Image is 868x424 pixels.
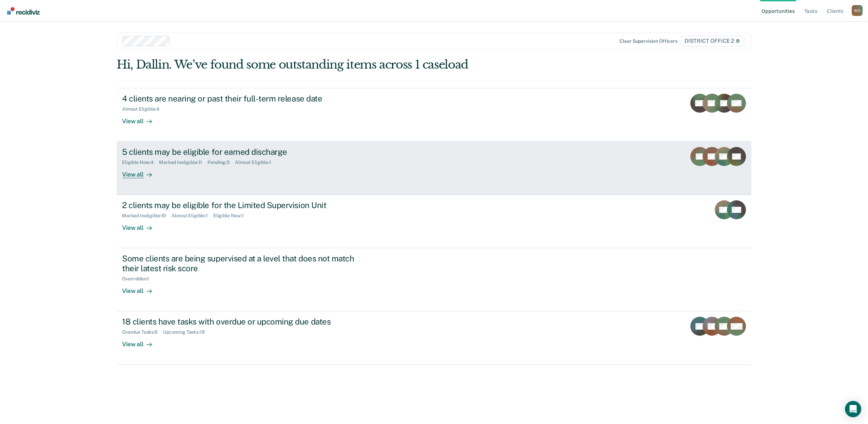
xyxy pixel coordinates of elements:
[117,195,751,248] a: 2 clients may be eligible for the Limited Supervision UnitMarked Ineligible:10Almost Eligible:1El...
[122,335,160,348] div: View all
[117,142,751,195] a: 5 clients may be eligible for earned dischargeEligible Now:4Marked Ineligible:11Pending:3Almost E...
[845,401,861,417] div: Open Intercom Messenger
[122,254,360,273] div: Some clients are being supervised at a level that does not match their latest risk score
[172,213,213,219] div: Almost Eligible : 1
[122,160,159,165] div: Eligible Now : 4
[122,94,360,104] div: 4 clients are nearing or past their full-term release date
[213,213,249,219] div: Eligible Now : 1
[122,147,360,157] div: 5 clients may be eligible for earned discharge
[122,112,160,125] div: View all
[122,282,160,295] div: View all
[852,5,863,16] button: Profile dropdown button
[117,58,625,72] div: Hi, Dallin. We’ve found some outstanding items across 1 caseload
[208,160,235,165] div: Pending : 3
[619,38,677,44] div: Clear supervision officers
[159,160,208,165] div: Marked Ineligible : 11
[122,106,165,112] div: Almost Eligible : 4
[235,160,277,165] div: Almost Eligible : 1
[7,7,40,15] img: Recidiviz
[122,276,155,282] div: Overridden : 1
[117,88,751,142] a: 4 clients are nearing or past their full-term release dateAlmost Eligible:4View all
[122,329,163,335] div: Overdue Tasks : 6
[680,36,744,47] span: DISTRICT OFFICE 2
[163,329,210,335] div: Upcoming Tasks : 19
[122,165,160,179] div: View all
[117,248,751,311] a: Some clients are being supervised at a level that does not match their latest risk scoreOverridde...
[122,200,360,210] div: 2 clients may be eligible for the Limited Supervision Unit
[852,5,863,16] div: W D
[117,311,751,365] a: 18 clients have tasks with overdue or upcoming due datesOverdue Tasks:6Upcoming Tasks:19View all
[122,219,160,232] div: View all
[122,213,172,219] div: Marked Ineligible : 10
[122,317,360,327] div: 18 clients have tasks with overdue or upcoming due dates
